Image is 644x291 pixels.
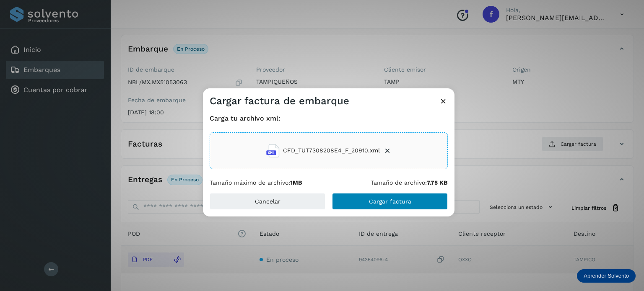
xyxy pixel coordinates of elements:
[210,179,302,186] p: Tamaño máximo de archivo:
[427,179,448,186] b: 7.75 KB
[210,193,325,210] button: Cancelar
[210,114,448,122] h4: Carga tu archivo xml:
[290,179,302,186] b: 1MB
[577,269,636,283] div: Aprender Solvento
[369,198,411,204] span: Cargar factura
[283,146,380,155] span: CFD_TUT7308208E4_F_20910.xml
[371,179,448,186] p: Tamaño de archivo:
[210,95,349,107] h3: Cargar factura de embarque
[332,193,448,210] button: Cargar factura
[584,273,629,279] p: Aprender Solvento
[255,198,280,204] span: Cancelar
